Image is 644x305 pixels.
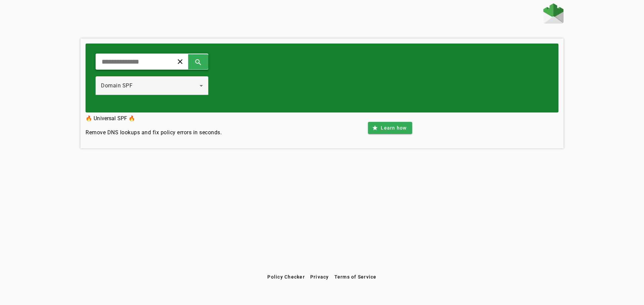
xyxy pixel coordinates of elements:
[543,3,563,23] img: Fraudmarc Logo
[332,271,379,283] button: Terms of Service
[543,3,563,25] a: Home
[101,82,132,89] span: Domain SPF
[308,271,332,283] button: Privacy
[334,274,377,280] span: Terms of Service
[310,274,329,280] span: Privacy
[86,114,222,123] h3: 🔥 Universal SPF 🔥
[267,274,305,280] span: Policy Checker
[368,122,412,134] button: Learn how
[265,271,308,283] button: Policy Checker
[381,125,407,131] span: Learn how
[86,129,222,137] h4: Remove DNS lookups and fix policy errors in seconds.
